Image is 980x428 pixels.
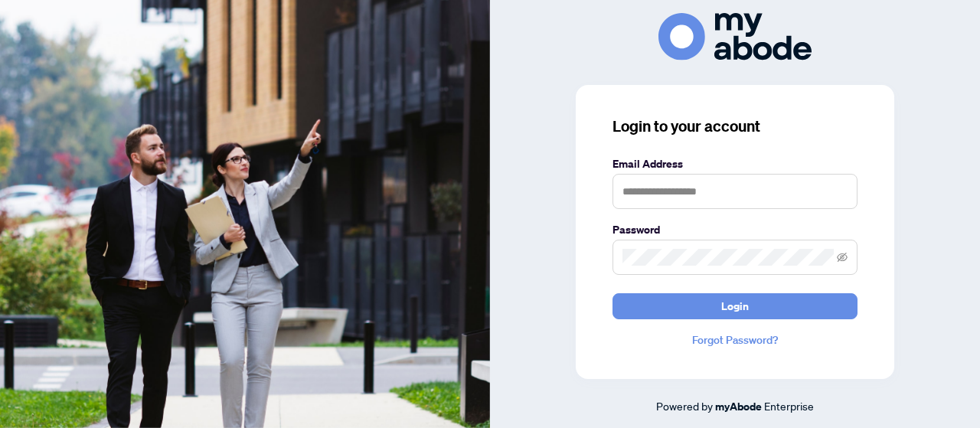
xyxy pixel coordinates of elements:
span: Powered by [656,399,713,413]
span: Enterprise [764,399,814,413]
h3: Login to your account [612,116,857,137]
a: Forgot Password? [612,332,857,348]
label: Email Address [612,155,857,172]
img: ma-logo [658,13,812,60]
a: myAbode [715,398,762,415]
span: Login [721,294,749,319]
button: Login [612,293,857,319]
label: Password [612,221,857,238]
span: eye-invisible [837,252,848,263]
